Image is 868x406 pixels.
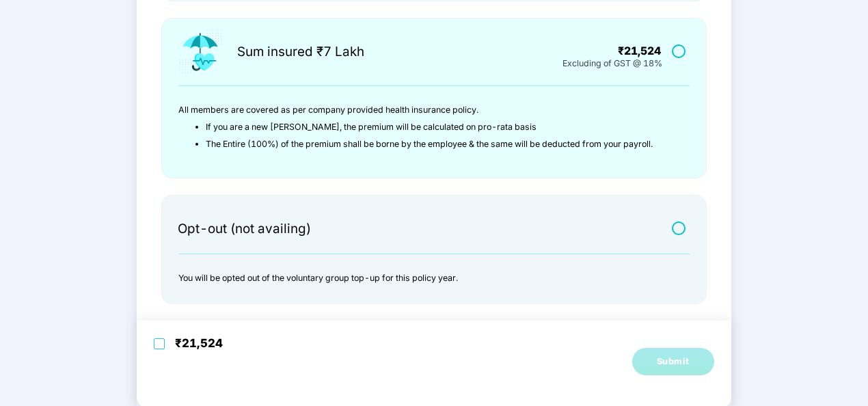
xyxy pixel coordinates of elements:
div: Sum insured ₹7 Lakh [237,46,364,61]
button: Submit [632,348,714,375]
p: All members are covered as per company provided health insurance policy. [178,102,673,119]
p: You will be opted out of the voluntary group top-up for this policy year. [178,270,673,287]
li: If you are a new [PERSON_NAME], the premium will be calculated on pro-rata basis [206,119,673,136]
li: The Entire (100%) of the premium shall be borne by the employee & the same will be deducted from ... [206,136,673,153]
div: Submit [657,355,690,368]
div: ₹21,524 [175,336,223,350]
div: Opt-out (not availing) [178,223,311,238]
div: ₹21,524 [547,46,661,59]
img: icon [178,29,223,75]
div: Excluding of GST @ 18% [562,55,662,66]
